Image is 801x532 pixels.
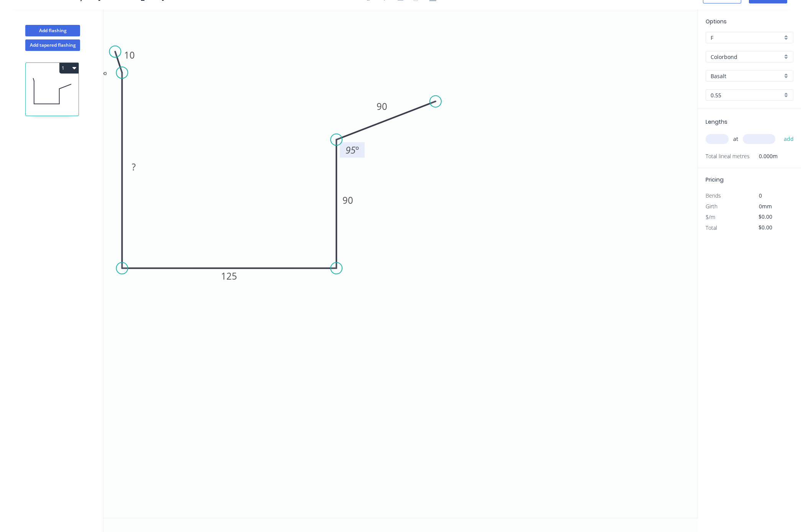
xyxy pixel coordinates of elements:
span: Options [706,18,727,25]
tspan: 10 [124,49,135,61]
tspan: 125 [221,270,237,282]
span: Total lineal metres [706,151,750,162]
tspan: 90 [342,194,353,206]
span: 0.000m [750,151,778,162]
input: Thickness [711,91,782,99]
span: Bends [706,192,721,199]
button: Add flashing [25,25,80,36]
span: 0 [759,192,762,199]
input: Price level [711,34,782,42]
span: at [733,134,738,144]
span: Pricing [706,176,724,183]
button: 1 [59,63,79,74]
tspan: º [103,69,107,82]
button: add [780,133,798,146]
button: Add tapered flashing [25,39,80,51]
span: $/m [706,213,715,221]
span: Girth [706,203,717,210]
span: Total [706,224,717,231]
span: Lengths [706,118,727,126]
tspan: º [355,144,359,156]
tspan: ? [132,160,136,173]
input: Material [711,53,782,61]
tspan: 90 [377,100,387,113]
input: Colour [711,72,782,80]
svg: 0 [103,10,698,518]
tspan: 95 [346,144,355,156]
span: 0mm [759,203,772,210]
